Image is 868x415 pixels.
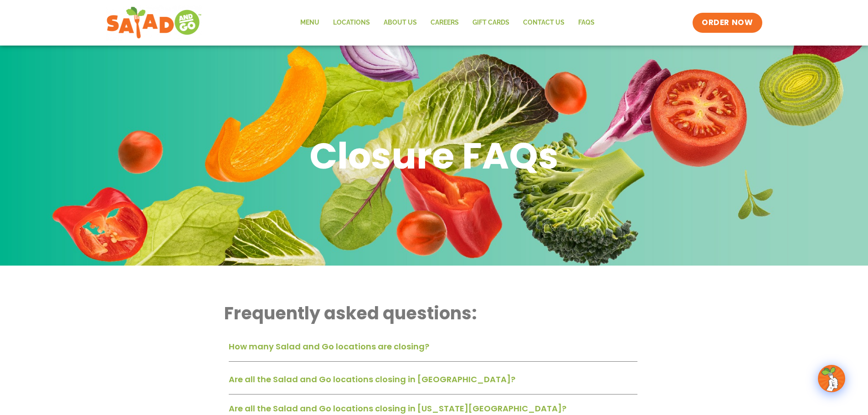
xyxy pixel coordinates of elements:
[293,12,601,33] nav: Menu
[326,12,377,33] a: Locations
[466,12,516,33] a: GIFT CARDS
[229,374,515,385] a: Are all the Salad and Go locations closing in [GEOGRAPHIC_DATA]?
[106,5,202,41] img: new-SAG-logo-768×292
[571,12,601,33] a: FAQs
[229,371,637,395] div: Are all the Salad and Go locations closing in [GEOGRAPHIC_DATA]?
[693,13,762,33] a: ORDER NOW
[424,12,466,33] a: Careers
[293,12,326,33] a: Menu
[819,366,844,391] img: wpChatIcon
[229,341,429,352] a: How many Salad and Go locations are closing?
[229,403,566,414] a: Are all the Salad and Go locations closing in [US_STATE][GEOGRAPHIC_DATA]?
[702,17,753,28] span: ORDER NOW
[229,338,637,362] div: How many Salad and Go locations are closing?
[377,12,424,33] a: About Us
[224,302,642,324] h2: Frequently asked questions:
[309,132,559,179] h1: Closure FAQs
[516,12,571,33] a: Contact Us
